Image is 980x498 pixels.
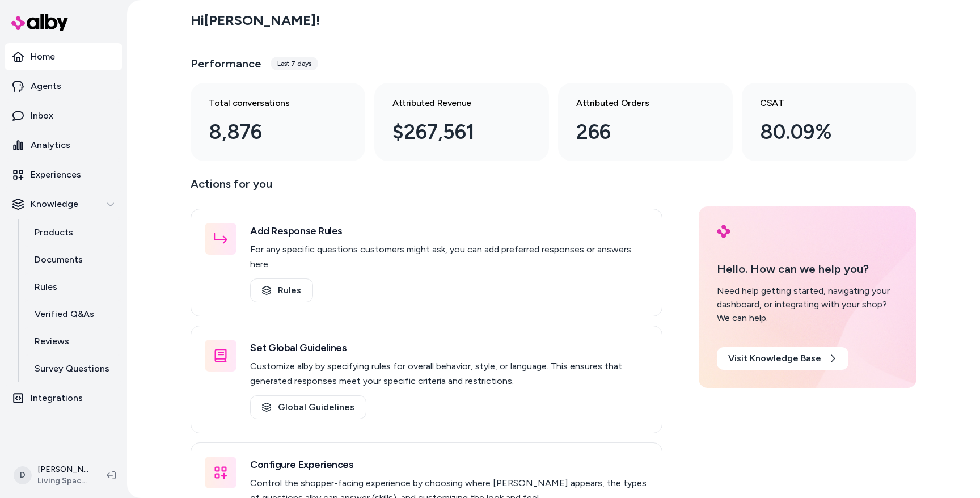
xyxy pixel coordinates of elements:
a: Reviews [23,328,122,355]
a: Analytics [5,132,122,159]
button: D[PERSON_NAME]Living Spaces [7,457,98,493]
div: Last 7 days [271,57,318,70]
h3: CSAT [760,96,880,110]
p: [PERSON_NAME] [37,464,88,475]
p: Verified Q&As [35,307,94,321]
a: Total conversations 8,876 [191,83,365,161]
span: Living Spaces [37,475,88,487]
p: Reviews [35,335,69,348]
p: Analytics [31,138,70,152]
p: Experiences [31,168,81,182]
p: Customize alby by specifying rules for overall behavior, style, or language. This ensures that ge... [250,359,648,389]
p: For any specific questions customers might ask, you can add preferred responses or answers here. [250,242,648,272]
a: Rules [23,273,122,301]
a: Home [5,43,122,70]
p: Integrations [31,391,83,405]
p: Rules [35,280,57,294]
p: Agents [31,79,61,93]
div: Need help getting started, navigating your dashboard, or integrating with your shop? We can help. [717,284,898,325]
a: Products [23,219,122,246]
p: Home [31,50,55,64]
a: Integrations [5,385,122,412]
p: Actions for you [191,175,662,202]
h3: Set Global Guidelines [250,340,648,356]
button: Knowledge [5,191,122,218]
h3: Configure Experiences [250,457,648,472]
img: alby Logo [11,14,68,31]
a: Agents [5,73,122,100]
div: 8,876 [209,117,329,147]
div: 80.09% [760,117,880,147]
h3: Total conversations [209,96,329,110]
a: Attributed Revenue $267,561 [374,83,549,161]
p: Documents [35,253,83,267]
div: $267,561 [392,117,513,147]
h3: Performance [191,56,261,71]
p: Survey Questions [35,362,109,375]
a: Documents [23,246,122,273]
p: Inbox [31,109,53,123]
p: Hello. How can we help you? [717,260,898,277]
h3: Add Response Rules [250,223,648,239]
p: Knowledge [31,197,78,211]
a: Attributed Orders 266 [558,83,733,161]
div: 266 [576,117,696,147]
a: Experiences [5,161,122,188]
a: Rules [250,278,313,302]
a: Global Guidelines [250,395,366,419]
a: CSAT 80.09% [742,83,916,161]
h3: Attributed Orders [576,96,696,110]
h3: Attributed Revenue [392,96,513,110]
a: Verified Q&As [23,301,122,328]
a: Survey Questions [23,355,122,382]
a: Inbox [5,102,122,129]
h2: Hi [PERSON_NAME] ! [191,12,320,29]
span: D [14,466,32,484]
a: Visit Knowledge Base [717,347,848,370]
img: alby Logo [717,225,730,238]
p: Products [35,226,73,239]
